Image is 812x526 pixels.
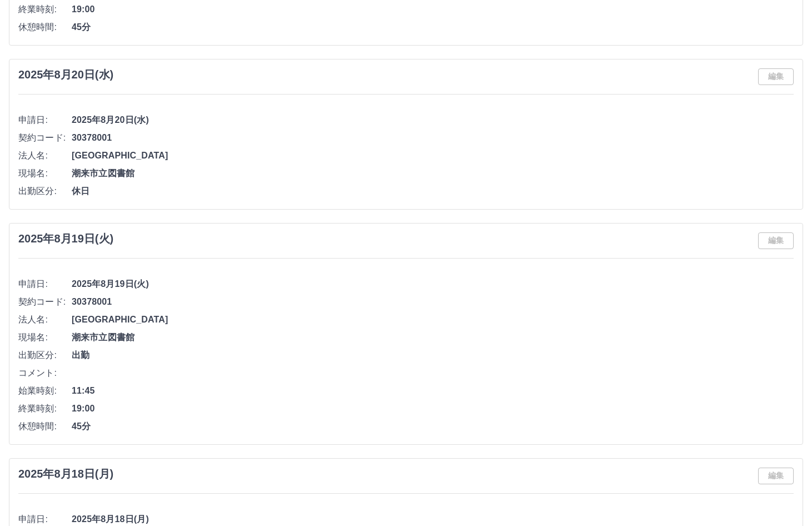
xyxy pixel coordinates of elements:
span: 19:00 [72,3,794,16]
span: 2025年8月20日(水) [72,113,794,127]
span: コメント: [18,366,72,380]
span: 申請日: [18,277,72,291]
h3: 2025年8月18日(月) [18,468,113,480]
span: 19:00 [72,402,794,415]
span: 終業時刻: [18,402,72,415]
h3: 2025年8月19日(火) [18,232,113,245]
span: 始業時刻: [18,384,72,398]
span: 2025年8月19日(火) [72,277,794,291]
span: 契約コード: [18,131,72,145]
span: 法人名: [18,149,72,162]
span: 出勤区分: [18,185,72,198]
span: 申請日: [18,513,72,526]
span: 11:45 [72,384,794,398]
span: 潮来市立図書館 [72,167,794,180]
span: 現場名: [18,167,72,180]
span: 申請日: [18,113,72,127]
span: 45分 [72,420,794,433]
span: 現場名: [18,331,72,344]
span: 30378001 [72,131,794,145]
span: 45分 [72,21,794,34]
span: [GEOGRAPHIC_DATA] [72,149,794,162]
span: 休憩時間: [18,21,72,34]
span: 休日 [72,185,794,198]
span: 潮来市立図書館 [72,331,794,344]
h3: 2025年8月20日(水) [18,68,113,81]
span: 休憩時間: [18,420,72,433]
span: 30378001 [72,295,794,309]
span: [GEOGRAPHIC_DATA] [72,313,794,326]
span: 契約コード: [18,295,72,309]
span: 出勤 [72,349,794,362]
span: 出勤区分: [18,349,72,362]
span: 2025年8月18日(月) [72,513,794,526]
span: 法人名: [18,313,72,326]
span: 終業時刻: [18,3,72,16]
